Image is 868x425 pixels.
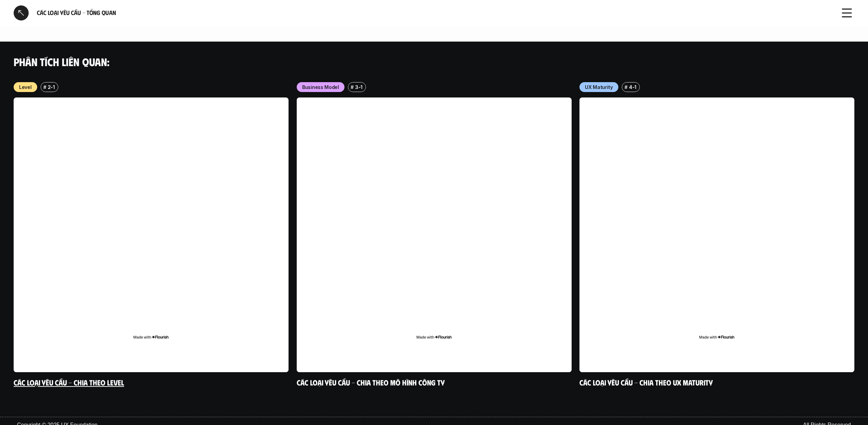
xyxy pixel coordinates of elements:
[37,9,831,17] h6: Các loại yêu cầu - Tổng quan
[302,84,339,91] p: Business Model
[19,84,32,91] p: Level
[350,85,353,90] h6: #
[14,377,124,386] a: Các loại yêu cầu - Chia theo level
[355,84,363,91] p: 3-1
[629,84,636,91] p: 4-1
[624,85,628,90] h6: #
[585,84,613,91] p: UX Maturity
[43,85,46,90] h6: #
[48,84,55,91] p: 2-1
[297,377,445,386] a: Các loại yêu cầu - Chia theo mô hình công ty
[579,377,713,386] a: Các loại yêu cầu - Chia theo UX Maturity
[14,55,854,68] h4: Phân tích liên quan:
